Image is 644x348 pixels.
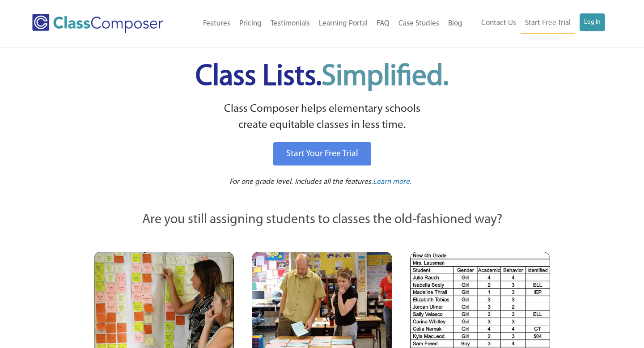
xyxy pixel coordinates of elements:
[521,13,575,34] a: Start Free Trial
[266,14,314,34] a: Testimonials
[467,13,605,34] nav: Header Menu
[444,14,467,34] a: Blog
[286,149,358,158] span: Start Your Free Trial
[94,210,550,230] p: Are you still assigning students to classes the old-fashioned way?
[394,14,444,34] a: Case Studies
[195,63,449,92] span: Class Lists.
[93,101,551,134] p: Class Composer helps elementary schools create equitable classes in less time.
[372,14,394,34] a: FAQ
[235,14,266,34] a: Pricing
[184,14,467,34] nav: Header Menu
[373,177,411,188] a: Learn more.
[273,142,371,166] a: Start Your Free Trial
[229,178,373,186] span: For one grade level. Includes all the features.
[32,14,163,33] img: Class Composer
[580,13,605,31] a: Log In
[477,13,521,33] a: Contact Us
[322,63,449,92] span: Simplified.
[199,14,235,34] a: Features
[314,14,372,34] a: Learning Portal
[373,178,411,186] span: Learn more.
